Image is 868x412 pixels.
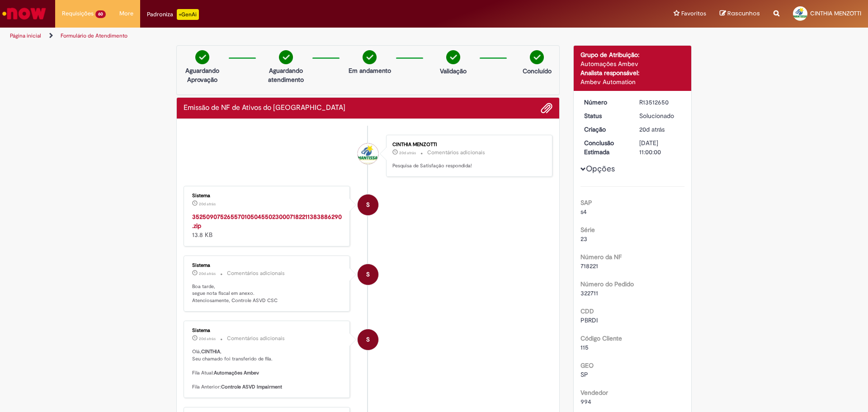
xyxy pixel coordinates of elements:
small: Comentários adicionais [227,335,285,342]
dt: Status [577,111,633,120]
span: Favoritos [681,9,706,18]
span: s4 [580,208,587,216]
time: 10/09/2025 08:49:16 [639,125,665,133]
span: S [366,329,370,350]
div: Ambev Automation [580,77,685,86]
span: SP [580,370,588,379]
b: CINTHIA [201,348,220,355]
span: 20d atrás [199,271,216,276]
div: 10/09/2025 08:49:16 [639,125,681,134]
p: Validação [440,66,467,76]
b: SAP [580,199,592,207]
img: check-circle-green.png [530,50,544,64]
div: CINTHIA MENZOTTI [392,142,543,147]
h2: Emissão de NF de Ativos do ASVD Histórico de tíquete [184,104,345,112]
div: R13512650 [639,98,681,107]
p: Pesquisa de Satisfação respondida! [392,162,543,170]
img: check-circle-green.png [279,50,293,64]
span: 23 [580,235,587,243]
button: Adicionar anexos [541,102,552,114]
img: check-circle-green.png [446,50,460,64]
dt: Número [577,98,633,107]
p: Concluído [523,66,552,76]
p: Aguardando Aprovação [180,66,224,84]
b: GEO [580,361,594,369]
div: 13.8 KB [192,212,343,239]
div: [DATE] 11:00:00 [639,138,681,156]
a: Rascunhos [720,9,760,18]
p: Em andamento [349,66,391,75]
b: Automações Ambev [214,369,259,376]
p: Aguardando atendimento [264,66,308,84]
div: System [358,264,378,285]
div: Grupo de Atribuição: [580,50,685,59]
span: More [119,9,133,18]
span: 115 [580,343,589,351]
span: 718221 [580,262,598,270]
b: CDD [580,307,594,315]
span: Requisições [62,9,94,18]
b: Código Cliente [580,334,622,342]
small: Comentários adicionais [427,149,485,156]
div: Sistema [192,328,343,333]
span: CINTHIA MENZOTTI [810,9,861,17]
span: 20d atrás [399,150,416,156]
span: PBRDI [580,316,598,324]
a: 35250907526557010504550230007182211383886290.zip [192,213,342,230]
div: Sistema [192,193,343,199]
time: 10/09/2025 09:48:16 [199,271,216,276]
span: S [366,194,370,216]
img: ServiceNow [1,5,47,23]
b: Vendedor [580,388,608,397]
img: check-circle-green.png [363,50,377,64]
div: Analista responsável: [580,68,685,77]
span: 20d atrás [199,336,216,341]
a: Página inicial [10,32,41,39]
b: Controle ASVD Impairment [221,384,282,390]
div: Automações Ambev [580,59,685,68]
div: System [358,329,378,350]
p: +GenAi [177,9,199,20]
span: 994 [580,398,591,406]
b: Série [580,226,595,234]
span: 20d atrás [199,201,216,207]
dt: Criação [577,125,633,134]
div: CINTHIA MENZOTTI [358,143,378,164]
img: check-circle-green.png [195,50,209,64]
dt: Conclusão Estimada [577,138,633,156]
div: Solucionado [639,111,681,120]
span: 20d atrás [639,125,665,133]
time: 10/09/2025 09:48:16 [199,201,216,207]
p: Boa tarde, segue nota fiscal em anexo. Atenciosamente, Controle ASVD CSC [192,283,343,304]
span: 322711 [580,289,598,297]
span: Rascunhos [727,9,760,18]
div: Padroniza [147,9,199,20]
span: 60 [95,10,106,18]
span: S [366,264,370,285]
div: Sistema [192,263,343,268]
p: Olá, , Seu chamado foi transferido de fila. Fila Atual: Fila Anterior: [192,348,343,391]
time: 10/09/2025 09:51:24 [399,150,416,156]
b: Número da NF [580,253,622,261]
small: Comentários adicionais [227,270,285,277]
ul: Trilhas de página [7,28,572,44]
div: Sistema [358,194,378,215]
time: 10/09/2025 09:48:14 [199,336,216,341]
a: Formulário de Atendimento [61,32,127,39]
b: Número do Pedido [580,280,634,288]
